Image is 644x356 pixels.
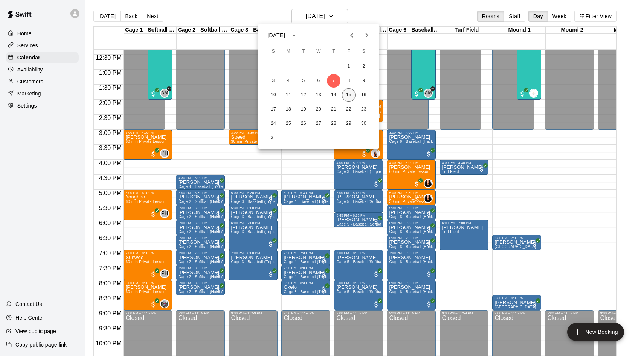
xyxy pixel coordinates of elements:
button: 4 [282,74,295,88]
div: [DATE] [267,32,285,39]
span: Tuesday [297,44,310,59]
span: Monday [282,44,295,59]
button: Next month [359,28,374,43]
button: 18 [282,103,295,116]
button: 12 [297,88,310,102]
button: 14 [327,88,340,102]
button: 2 [357,60,371,73]
button: 27 [312,117,325,130]
button: 13 [312,88,325,102]
button: 31 [267,131,280,145]
button: 28 [327,117,340,130]
button: 6 [312,74,325,88]
button: 15 [342,88,356,102]
span: Friday [342,44,356,59]
span: Thursday [327,44,340,59]
button: 19 [297,103,310,116]
button: 8 [342,74,356,88]
button: 20 [312,103,325,116]
button: 29 [342,117,356,130]
button: 24 [267,117,280,130]
button: 23 [357,103,371,116]
button: 22 [342,103,356,116]
button: 3 [267,74,280,88]
button: 9 [357,74,371,88]
button: 5 [297,74,310,88]
button: Previous month [344,28,359,43]
button: 26 [297,117,310,130]
button: 21 [327,103,340,116]
button: calendar view is open, switch to year view [287,29,300,42]
button: 10 [267,88,280,102]
span: Saturday [357,44,371,59]
button: 17 [267,103,280,116]
button: 11 [282,88,295,102]
button: 1 [342,60,356,73]
span: Sunday [267,44,280,59]
button: 16 [357,88,371,102]
button: 30 [357,117,371,130]
span: Wednesday [312,44,325,59]
button: 25 [282,117,295,130]
button: 7 [327,74,340,88]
